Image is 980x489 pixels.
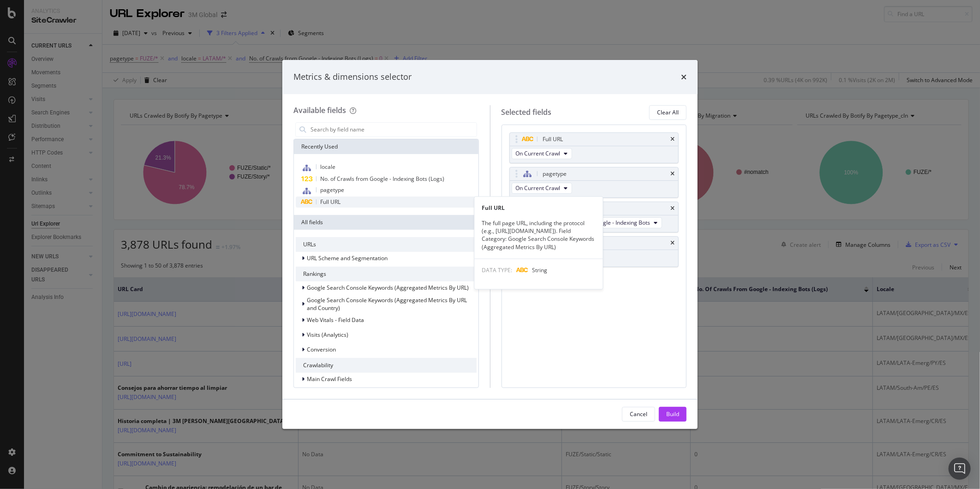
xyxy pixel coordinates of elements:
[293,105,346,115] div: Available fields
[475,220,603,251] div: The full page URL, including the protocol (e.g., [URL][DOMAIN_NAME]). Field Category: Google Sear...
[307,331,348,339] span: Visits (Analytics)
[630,410,647,418] div: Cancel
[307,296,467,312] span: Google Search Console Keywords (Aggregated Metrics By URL and Country)
[666,410,679,418] div: Build
[657,108,679,116] div: Clear All
[307,284,469,292] span: Google Search Console Keywords (Aggregated Metrics By URL)
[294,215,478,230] div: All fields
[307,346,336,353] span: Conversion
[310,123,477,137] input: Search by field name
[670,240,675,246] div: times
[293,71,412,83] div: Metrics & dimensions selector
[574,217,662,228] button: From Google - Indexing Bots
[659,407,687,422] button: Build
[294,139,478,154] div: Recently Used
[578,219,651,227] span: From Google - Indexing Bots
[681,71,687,83] div: times
[296,358,477,373] div: Crawlability
[512,183,572,194] button: On Current Crawl
[282,60,698,429] div: modal
[502,107,552,118] div: Selected fields
[509,132,679,163] div: Full URLtimesOn Current Crawl
[670,206,675,211] div: times
[320,175,444,183] span: No. of Crawls from Google - Indexing Bots (Logs)
[512,148,572,159] button: On Current Crawl
[543,135,563,144] div: Full URL
[516,149,561,157] span: On Current Crawl
[482,266,513,274] span: DATA TYPE:
[670,137,675,142] div: times
[622,407,655,422] button: Cancel
[532,266,548,274] span: String
[320,163,335,171] span: locale
[670,171,675,177] div: times
[320,198,341,206] span: Full URL
[296,267,477,281] div: Rankings
[307,254,388,262] span: URL Scheme and Segmentation
[949,458,971,480] div: Open Intercom Messenger
[307,316,364,324] span: Web Vitals - Field Data
[543,169,567,179] div: pagetype
[509,167,679,198] div: pagetypetimesOn Current Crawl
[296,237,477,252] div: URLs
[649,105,687,120] button: Clear All
[475,204,603,212] div: Full URL
[320,186,344,194] span: pagetype
[516,184,561,192] span: On Current Crawl
[307,375,352,383] span: Main Crawl Fields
